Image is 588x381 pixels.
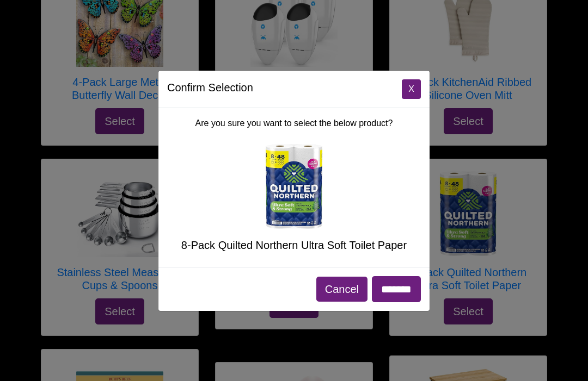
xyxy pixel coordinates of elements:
[167,79,253,96] h5: Confirm Selection
[250,143,338,230] img: 8-Pack Quilted Northern Ultra Soft Toilet Paper
[158,108,430,267] div: Are you sure you want to select the below product?
[167,239,421,252] h5: 8-Pack Quilted Northern Ultra Soft Toilet Paper
[316,277,367,302] button: Cancel
[402,79,421,99] button: Close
